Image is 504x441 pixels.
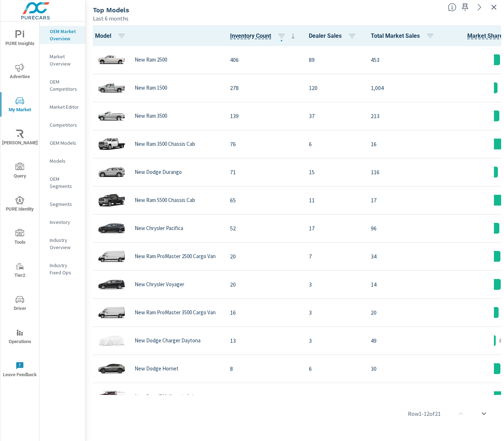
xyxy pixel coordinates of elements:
[135,365,179,372] p: New Dodge Hornet
[93,6,129,14] h5: Top Models
[40,199,85,210] div: Segments
[309,224,359,233] p: 17
[50,121,80,129] p: Competitors
[135,169,182,175] p: New Dodge Durango
[309,168,359,176] p: 15
[3,30,37,48] span: PURE Insights
[230,55,297,64] p: 406
[40,26,85,44] div: OEM Market Overview
[97,274,126,295] img: glamour
[40,120,85,130] div: Competitors
[230,84,297,92] p: 278
[95,32,129,40] span: Model
[97,246,126,267] img: glamour
[3,295,37,313] span: Driver
[40,51,85,69] div: Market Overview
[50,262,80,276] p: Industry Fixed Ops
[97,358,126,379] img: glamour
[40,156,85,166] div: Models
[467,32,503,40] span: Market Share
[309,140,359,148] p: 6
[3,229,37,247] span: Tools
[40,174,85,192] div: OEM Segments
[230,224,297,233] p: 52
[230,32,271,40] span: The number of vehicles currently in dealer inventory. This does not include shared inventory, nor...
[40,235,85,253] div: Industry Overview
[50,103,80,111] p: Market Editor
[135,281,184,288] p: New Chrysler Voyager
[135,57,167,63] p: New Ram 2500
[3,130,37,147] span: [PERSON_NAME]
[40,217,85,228] div: Inventory
[50,139,80,147] p: OEM Models
[0,22,39,386] div: nav menu
[230,364,297,373] p: 8
[3,262,37,280] span: Tier2
[135,113,167,119] p: New Ram 3500
[97,49,126,71] img: glamour
[135,309,216,316] p: New Ram ProMaster 3500 Cargo Van
[371,112,437,120] p: 213
[230,252,297,261] p: 20
[50,28,80,42] p: OEM Market Overview
[97,161,126,183] img: glamour
[50,201,80,208] p: Segments
[371,252,437,261] p: 34
[459,1,471,13] span: Save this to your personalized report
[371,55,437,64] p: 453
[135,337,201,344] p: New Dodge Charger Daytona
[50,157,80,165] p: Models
[474,1,485,13] a: See more details in report
[135,253,216,260] p: New Ram ProMaster 2500 Cargo Van
[40,76,85,94] div: OEM Competitors
[3,96,37,114] span: My Market
[40,260,85,278] div: Industry Fixed Ops
[97,302,126,323] img: glamour
[408,409,441,418] p: Row 1 - 12 of 21
[309,252,359,261] p: 7
[97,189,126,211] img: glamour
[448,3,456,12] span: Find the biggest opportunities within your model lineup nationwide. [Source: Market registration ...
[97,77,126,99] img: glamour
[135,225,183,231] p: New Chrysler Pacifica
[97,105,126,127] img: glamour
[3,328,37,346] span: Operations
[309,364,359,373] p: 6
[309,112,359,120] p: 37
[50,53,80,67] p: Market Overview
[371,364,437,373] p: 30
[3,196,37,213] span: PURE Identity
[97,217,126,239] img: glamour
[371,336,437,345] p: 49
[40,102,85,112] div: Market Editor
[50,78,80,93] p: OEM Competitors
[3,163,37,180] span: Query
[135,197,195,203] p: New Ram 5500 Chassis Cab
[309,308,359,317] p: 3
[371,140,437,148] p: 16
[309,196,359,204] p: 11
[135,85,167,91] p: New Ram 1500
[50,237,80,251] p: Industry Overview
[3,361,37,379] span: Leave Feedback
[93,14,129,23] p: Last 6 months
[97,330,126,351] img: glamour
[309,84,359,92] p: 120
[40,138,85,148] div: OEM Models
[230,168,297,176] p: 71
[309,55,359,64] p: 89
[230,140,297,148] p: 76
[371,32,437,40] span: Total Market Sales
[230,112,297,120] p: 139
[371,168,437,176] p: 116
[97,386,126,408] img: glamour
[230,280,297,289] p: 20
[371,308,437,317] p: 20
[371,224,437,233] p: 96
[230,196,297,204] p: 65
[97,133,126,155] img: glamour
[475,405,492,422] button: scroll to bottom
[371,196,437,204] p: 17
[135,141,195,147] p: New Ram 3500 Chassis Cab
[371,280,437,289] p: 14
